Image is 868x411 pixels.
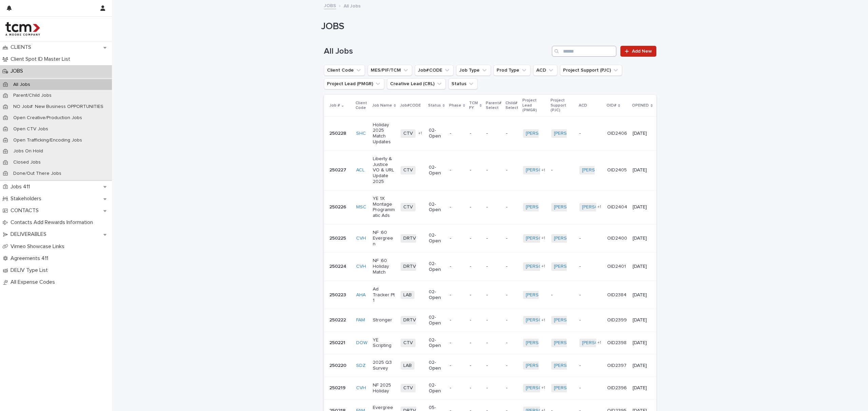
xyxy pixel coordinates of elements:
[329,236,351,241] p: 250225
[633,292,652,298] p: [DATE]
[526,204,574,210] a: [PERSON_NAME]-TCM
[526,236,574,241] a: [PERSON_NAME]-TCM
[633,363,652,369] p: [DATE]
[401,129,416,138] span: CTV
[401,291,414,299] span: LAB
[470,340,481,346] p: -
[429,382,444,394] p: 02-Open
[356,363,366,369] a: SDZ
[418,131,422,135] span: + 1
[329,363,351,369] p: 250220
[8,231,52,238] p: DELIVERABLES
[329,131,351,136] p: 250228
[373,360,396,371] p: 2025 Q3 Survey
[372,102,392,109] p: Job Name
[541,386,545,390] span: + 1
[506,167,518,173] p: -
[356,236,366,241] a: CVH
[486,204,501,210] p: -
[429,360,444,371] p: 02-Open
[329,292,351,298] p: 250223
[329,264,351,269] p: 250224
[597,341,601,345] span: + 1
[329,167,351,173] p: 250227
[401,339,416,347] span: CTV
[579,363,602,369] p: -
[526,264,574,269] a: [PERSON_NAME]-TCM
[429,289,444,301] p: 02-Open
[551,292,574,298] p: -
[579,131,602,136] p: -
[373,258,396,275] p: NF :60 Holiday Match
[8,279,60,285] p: All Expense Codes
[526,363,581,369] a: [PERSON_NAME]-MNFLab
[321,21,654,33] h1: JOBS
[8,171,67,176] p: Done/Out There Jobs
[324,1,336,9] a: JOBS
[400,102,421,109] p: Job#CODE
[633,236,652,241] p: [DATE]
[486,292,501,298] p: -
[324,332,688,354] tr: 250221DOW YE ScriptingCTV02-Open----[PERSON_NAME]-TCM [PERSON_NAME]-TCM [PERSON_NAME]-TCM +1OID23...
[607,167,627,173] p: OID2405
[579,292,602,298] p: -
[368,65,412,76] button: MES/PIF/TCM
[356,264,366,269] a: CVH
[506,236,518,241] p: -
[486,264,501,269] p: -
[607,204,627,210] p: OID2404
[486,131,501,136] p: -
[486,167,501,173] p: -
[450,131,464,136] p: -
[470,236,481,241] p: -
[470,167,481,173] p: -
[429,315,444,326] p: 02-Open
[387,78,446,89] button: Creative Lead (CRL)
[450,340,464,346] p: -
[607,264,627,269] p: OID2401
[324,46,549,56] h1: All Jobs
[633,385,652,391] p: [DATE]
[450,264,464,269] p: -
[554,385,602,391] a: [PERSON_NAME]-TCM
[324,190,688,224] tr: 250226MSC YE 1X Montage Programmatic AdsCTV02-Open----[PERSON_NAME]-TCM [PERSON_NAME]-TCM [PERSON...
[486,385,501,391] p: -
[633,264,652,269] p: [DATE]
[401,234,419,243] span: DRTV
[8,115,88,121] p: Open Creative/Production Jobs
[324,377,688,399] tr: 250219CVH NF 2025 HolidayCTV02-Open----[PERSON_NAME]-TCM +1[PERSON_NAME]-TCM -OID2396[DATE]-
[469,99,478,112] p: TCM FY
[551,97,575,114] p: Project Support (PJC)
[324,116,688,150] tr: 250228SHC Holiday 2025 Match UpdatesCTV+102-Open----[PERSON_NAME]-TCM [PERSON_NAME]-TCM -OID2406[...
[470,264,481,269] p: -
[450,167,464,173] p: -
[541,236,545,240] span: + 1
[429,202,444,213] p: 02-Open
[324,253,688,281] tr: 250224CVH NF :60 Holiday MatchDRTV02-Open----[PERSON_NAME]-TCM +1[PERSON_NAME]-TCM -OID2401[DATE]-
[633,167,652,173] p: [DATE]
[554,236,602,241] a: [PERSON_NAME]-TCM
[8,195,47,202] p: Stakeholders
[373,337,396,349] p: YE Scripting
[324,150,688,190] tr: 250227ACL Liberty & Justice VO & URL Update 2025CTV02-Open----[PERSON_NAME]-TCM +1-[PERSON_NAME]-...
[456,65,491,76] button: Job Type
[8,137,88,143] p: Open Trafficking/Encoding Jobs
[486,236,501,241] p: -
[401,361,414,370] span: LAB
[324,65,365,76] button: Client Code
[470,204,481,210] p: -
[373,122,396,145] p: Holiday 2025 Match Updates
[560,65,622,76] button: Project Support (PJC)
[448,78,478,89] button: Status
[552,46,616,57] input: Search
[373,156,396,185] p: Liberty & Justice VO & URL Update 2025
[356,340,367,346] a: DOW
[541,168,545,172] span: + 1
[606,102,616,109] p: OID#
[579,385,602,391] p: -
[486,363,501,369] p: -
[579,102,587,109] p: ACD
[324,354,688,377] tr: 250220SDZ 2025 Q3 SurveyLAB02-Open----[PERSON_NAME]-MNFLab [PERSON_NAME]-CDR -OID2397[DATE]-
[8,104,109,110] p: NO Job#: New Business OPPORTUNITIES
[415,65,454,76] button: Job#CODE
